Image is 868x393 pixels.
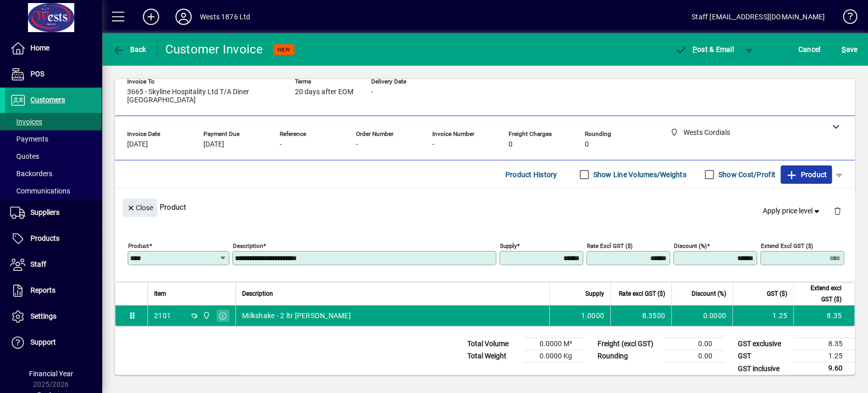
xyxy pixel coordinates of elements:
[31,338,56,346] span: Support
[670,40,739,59] button: Post & Email
[5,226,102,251] a: Products
[5,278,102,303] a: Reports
[128,242,149,249] mat-label: Product
[31,286,55,294] span: Reports
[31,208,59,216] span: Suppliers
[781,165,832,184] button: Product
[767,288,787,299] span: GST ($)
[5,36,102,61] a: Home
[733,338,794,350] td: GST exclusive
[617,311,665,321] div: 8.3500
[102,40,158,59] app-page-header-button: Back
[31,234,59,242] span: Products
[242,288,273,299] span: Description
[592,350,664,362] td: Rounding
[508,141,513,149] span: 0
[585,288,604,299] span: Supply
[664,338,725,350] td: 0.00
[592,338,664,350] td: Freight (excl GST)
[796,40,823,59] button: Cancel
[167,8,200,26] button: Profile
[674,242,707,249] mat-label: Discount (%)
[10,135,48,143] span: Payments
[127,88,280,104] span: 3665 - Skyline Hospitality Ltd T/A Diner [GEOGRAPHIC_DATA]
[761,242,813,249] mat-label: Extend excl GST ($)
[127,141,148,149] span: [DATE]
[10,187,70,195] span: Communications
[135,8,167,26] button: Add
[591,170,686,180] label: Show Line Volumes/Weights
[693,45,697,53] span: P
[794,350,855,362] td: 1.25
[115,188,855,226] div: Product
[842,45,846,53] span: S
[664,350,725,362] td: 0.00
[29,370,73,378] span: Financial Year
[31,44,49,52] span: Home
[280,141,282,149] span: -
[154,288,166,299] span: Item
[278,46,290,53] span: NEW
[587,242,633,249] mat-label: Rate excl GST ($)
[432,141,434,149] span: -
[356,141,358,149] span: -
[371,88,373,96] span: -
[242,311,351,321] span: Milkshake - 2 ltr [PERSON_NAME]
[110,40,149,59] button: Back
[581,311,605,321] span: 1.0000
[523,338,584,350] td: 0.0000 M³
[31,260,46,268] span: Staff
[5,148,102,165] a: Quotes
[793,305,854,326] td: 8.35
[759,202,826,220] button: Apply price level
[619,288,665,299] span: Rate excl GST ($)
[5,182,102,200] a: Communications
[5,252,102,277] a: Staff
[505,166,557,183] span: Product History
[200,310,212,321] span: Wests Cordials
[675,45,734,53] span: ost & Email
[839,40,860,59] button: Save
[127,200,153,216] span: Close
[501,165,561,184] button: Product History
[10,152,39,160] span: Quotes
[10,118,42,126] span: Invoices
[5,165,102,182] a: Backorders
[825,199,850,223] button: Delete
[5,200,102,226] a: Suppliers
[794,362,855,375] td: 9.60
[123,199,157,217] button: Close
[233,242,263,249] mat-label: Description
[31,96,65,104] span: Customers
[732,305,793,326] td: 1.25
[154,311,171,321] div: 2101
[500,242,517,249] mat-label: Supply
[5,304,102,329] a: Settings
[5,113,102,130] a: Invoices
[200,9,250,25] div: Wests 1876 Ltd
[112,45,146,53] span: Back
[10,170,52,178] span: Backorders
[794,338,855,350] td: 8.35
[295,88,353,96] span: 20 days after EOM
[842,41,857,58] span: ave
[462,338,523,350] td: Total Volume
[733,350,794,362] td: GST
[733,362,794,375] td: GST inclusive
[5,130,102,148] a: Payments
[523,350,584,362] td: 0.0000 Kg
[835,2,855,35] a: Knowledge Base
[786,166,827,183] span: Product
[120,203,160,212] app-page-header-button: Close
[165,41,263,58] div: Customer Invoice
[5,330,102,355] a: Support
[716,170,775,180] label: Show Cost/Profit
[462,350,523,362] td: Total Weight
[692,288,726,299] span: Discount (%)
[585,141,589,149] span: 0
[5,62,102,87] a: POS
[31,70,44,78] span: POS
[800,283,842,305] span: Extend excl GST ($)
[31,312,56,320] span: Settings
[203,141,224,149] span: [DATE]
